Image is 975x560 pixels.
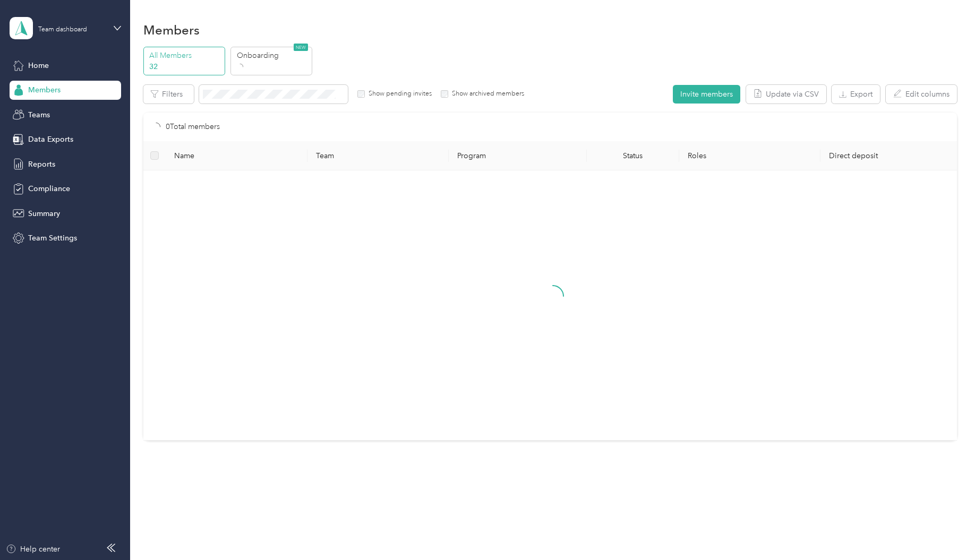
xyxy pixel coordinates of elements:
span: Team Settings [28,232,77,244]
span: Name [174,151,299,160]
h1: Members [143,24,200,36]
span: Summary [28,208,60,219]
p: Onboarding [237,50,309,61]
th: Status [587,141,679,170]
th: Program [449,141,587,170]
button: Invite members [673,85,740,104]
button: Export [832,85,880,104]
th: Name [166,141,307,170]
span: Teams [28,109,50,120]
p: 0 Total members [166,121,220,133]
th: Team [307,141,449,170]
span: Reports [28,159,55,170]
span: Data Exports [28,134,73,145]
button: Update via CSV [746,85,826,104]
button: Filters [143,85,194,104]
iframe: Everlance-gr Chat Button Frame [916,501,975,560]
span: Compliance [28,183,70,194]
label: Show archived members [448,89,524,99]
p: All Members [149,50,221,61]
button: Help center [6,544,60,555]
span: Home [28,60,49,71]
span: Members [28,84,61,96]
th: Direct deposit [820,141,962,170]
p: 32 [149,61,221,72]
th: Roles [679,141,821,170]
div: Team dashboard [38,27,87,33]
label: Show pending invites [365,89,432,99]
span: NEW [294,44,308,51]
button: Edit columns [886,85,957,104]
